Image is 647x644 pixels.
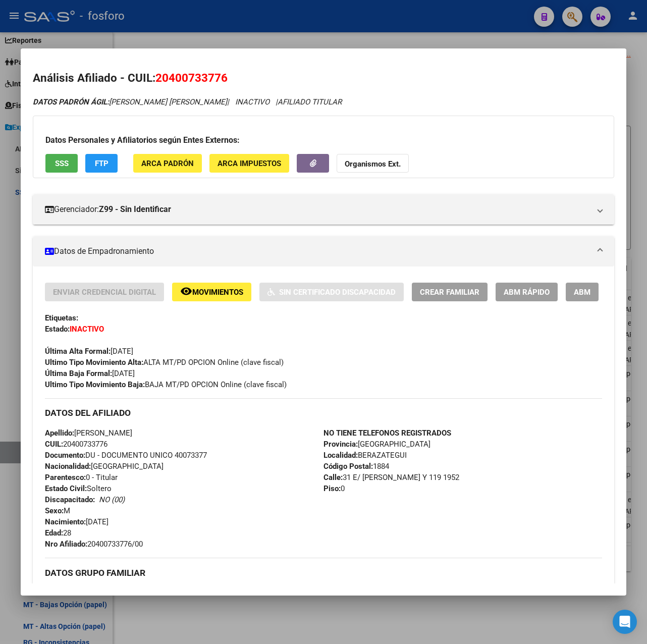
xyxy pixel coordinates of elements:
span: AFILIADO TITULAR [278,97,342,106]
span: SSS [55,159,69,168]
span: Crear Familiar [420,288,479,297]
strong: CUIL: [45,440,63,449]
mat-panel-title: Gerenciador: [45,203,590,216]
strong: Calle: [323,473,343,482]
button: Enviar Credencial Digital [45,283,164,301]
span: 28 [45,528,71,538]
strong: INACTIVO [70,325,104,334]
strong: Piso: [323,484,341,493]
span: [PERSON_NAME] [45,428,132,438]
strong: Sexo: [45,506,64,515]
strong: Última Alta Formal: [45,347,111,356]
strong: Organismos Ext. [345,159,401,169]
strong: Discapacitado: [45,495,95,504]
strong: Documento: [45,451,85,460]
span: 20400733776 [155,71,228,84]
strong: DATOS PADRÓN ÁGIL: [33,97,109,106]
strong: Etiquetas: [45,313,78,323]
div: Open Intercom Messenger [613,610,637,634]
strong: Ultimo Tipo Movimiento Baja: [45,380,145,389]
span: 20400733776/00 [45,540,143,549]
button: FTP [85,154,118,173]
strong: Parentesco: [45,473,86,482]
span: 0 [323,484,345,493]
strong: Nacimiento: [45,517,86,526]
span: [DATE] [45,369,135,378]
mat-expansion-panel-header: Datos de Empadronamiento [33,236,614,266]
span: 31 E/ [PERSON_NAME] Y 119 1952 [323,473,459,482]
strong: Código Postal: [323,462,373,471]
span: Enviar Credencial Digital [53,288,156,297]
span: [GEOGRAPHIC_DATA] [45,462,164,471]
button: ABM [566,283,599,301]
span: M [45,506,70,515]
button: Movimientos [172,283,251,301]
h3: Datos Personales y Afiliatorios según Entes Externos: [45,134,602,146]
span: Soltero [45,484,112,493]
i: | INACTIVO | [33,97,342,106]
span: 20400733776 [45,440,107,449]
span: [PERSON_NAME] [PERSON_NAME] [33,97,227,106]
span: ARCA Impuestos [218,159,281,168]
h2: Análisis Afiliado - CUIL: [33,70,614,87]
button: ABM Rápido [496,283,558,301]
span: ARCA Padrón [141,159,194,168]
span: DU - DOCUMENTO UNICO 40073377 [45,451,207,460]
mat-expansion-panel-header: Gerenciador:Z99 - Sin Identificar [33,194,614,225]
span: [DATE] [45,517,109,526]
strong: Estado Civil: [45,484,87,493]
h3: DATOS GRUPO FAMILIAR [45,567,602,578]
span: ABM Rápido [504,288,550,297]
mat-panel-title: Datos de Empadronamiento [45,245,590,257]
span: Movimientos [192,288,243,297]
span: Sin Certificado Discapacidad [279,288,396,297]
span: BAJA MT/PD OPCION Online (clave fiscal) [45,380,287,389]
strong: Ultimo Tipo Movimiento Alta: [45,358,143,367]
button: Crear Familiar [412,283,488,301]
strong: Última Baja Formal: [45,369,112,378]
strong: Apellido: [45,428,74,438]
button: Sin Certificado Discapacidad [259,283,404,301]
span: BERAZATEGUI [323,451,407,460]
strong: Localidad: [323,451,358,460]
strong: NO TIENE TELEFONOS REGISTRADOS [323,428,451,438]
strong: Estado: [45,325,70,334]
button: ARCA Padrón [133,154,202,173]
span: 0 - Titular [45,473,118,482]
h3: DATOS DEL AFILIADO [45,407,602,418]
strong: Nro Afiliado: [45,540,87,549]
button: Organismos Ext. [337,154,409,173]
strong: Provincia: [323,440,358,449]
strong: Z99 - Sin Identificar [99,203,171,216]
span: [GEOGRAPHIC_DATA] [323,440,430,449]
button: ARCA Impuestos [209,154,289,173]
span: [DATE] [45,347,133,356]
span: ABM [574,288,590,297]
span: 1884 [323,462,389,471]
span: ALTA MT/PD OPCION Online (clave fiscal) [45,358,284,367]
button: SSS [45,154,78,173]
strong: Nacionalidad: [45,462,91,471]
strong: Edad: [45,528,63,538]
span: FTP [95,159,109,168]
i: NO (00) [99,495,125,504]
mat-icon: remove_red_eye [180,285,192,297]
